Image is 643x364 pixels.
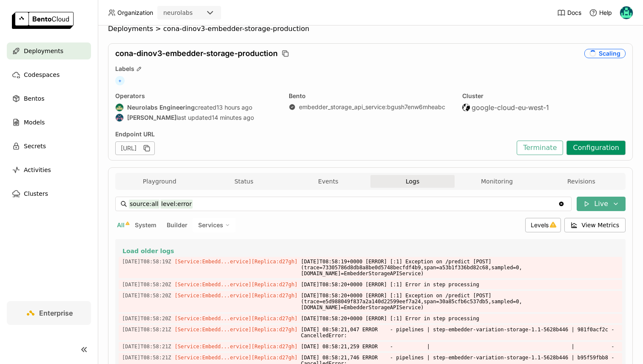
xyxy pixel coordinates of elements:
span: Deployments [24,46,63,56]
a: Models [7,114,91,131]
span: [DATE] 08:58:21,047 ERROR - pipelines | step-embedder-variation-storage-1.1-5628b446 | 981f0acf2c... [301,325,619,340]
span: Deployments [108,25,153,33]
i: loading [589,50,597,58]
button: Events [286,175,370,188]
span: [DATE]T08:58:20+0000 [ERROR] [:1] Error in step processing [301,314,619,323]
button: Builder [165,220,189,231]
span: Enterprise [39,309,73,317]
span: [DATE]T08:58:20+0000 [ERROR] [:1] Error in step processing [301,280,619,289]
span: cona-dinov3-embedder-storage-production [115,49,278,58]
div: last updated [115,113,279,122]
button: System [133,220,158,231]
span: [Service:Embedd...ervice] [175,259,252,265]
input: Selected neurolabs. [193,9,194,17]
a: Enterprise [7,301,91,325]
a: Activities [7,161,91,178]
span: [DATE]T08:58:19+0000 [ERROR] [:1] Exception on /predict [POST] (trace=73305786d8db8a8be0d5748becf... [301,257,619,278]
span: All [117,221,125,229]
span: Models [24,117,45,127]
span: View Metrics [582,221,620,229]
strong: Neurolabs Engineering [127,104,195,111]
span: Levels [531,221,549,229]
span: + [115,76,125,85]
button: Load older logs [122,246,619,256]
span: [Replica:d27gh] [251,344,297,350]
span: Codespaces [24,70,60,80]
div: Services [193,218,236,232]
span: Secrets [24,141,46,151]
img: Attila Fodor [116,114,123,121]
a: Docs [557,8,581,17]
button: Live [577,197,626,211]
span: cona-dinov3-embedder-storage-production [163,25,310,33]
span: 2025-09-10T08:58:21.750Z [122,353,171,362]
span: Load older logs [122,247,174,255]
span: [Service:Embedd...ervice] [175,293,252,299]
div: Levels [525,218,561,232]
span: Services [198,221,223,229]
strong: [PERSON_NAME] [127,114,176,121]
div: Scaling [584,49,626,58]
span: Activities [24,165,51,175]
span: [Service:Embedd...ervice] [175,282,252,288]
span: [Replica:d27gh] [251,293,297,299]
button: View Metrics [564,218,626,232]
span: 2025-09-10T08:58:20.801Z [122,314,171,323]
a: Secrets [7,138,91,155]
div: Cluster [462,92,626,100]
img: Calin Cojocaru [620,6,633,19]
span: [Replica:d27gh] [251,316,297,322]
span: > [153,25,163,33]
span: [DATE]T08:58:20+0000 [ERROR] [:1] Exception on /predict [POST] (trace=e5d988049f837a2a140d22599ee... [301,291,619,312]
span: [Service:Embedd...ervice] [175,316,252,322]
div: Bento [289,92,452,100]
span: Clusters [24,189,48,199]
span: Organization [117,9,153,17]
span: [Service:Embedd...ervice] [175,355,252,361]
div: Labels [115,65,626,73]
span: [DATE] 08:58:21,259 ERROR - | | - [301,342,619,351]
button: Terminate [517,141,563,155]
nav: Breadcrumbs navigation [108,25,633,33]
a: Deployments [7,42,91,59]
span: 13 hours ago [216,104,252,111]
a: Clusters [7,185,91,202]
span: [Replica:d27gh] [251,355,297,361]
a: Bentos [7,90,91,107]
span: Bentos [24,93,44,104]
div: Endpoint URL [115,130,512,138]
span: [Replica:d27gh] [251,327,297,333]
span: google-cloud-eu-west-1 [472,103,549,112]
button: All [115,220,126,231]
div: Help [589,8,612,17]
img: logo [12,12,74,29]
span: 2025-09-10T08:58:21.310Z [122,342,171,351]
span: 2025-09-10T08:58:20.767Z [122,291,171,300]
button: Status [202,175,286,188]
button: Monitoring [455,175,539,188]
a: embedder_storage_api_service:bgush7enw6mheabc [299,103,445,111]
svg: Clear value [558,200,565,207]
span: [Replica:d27gh] [251,282,297,288]
span: Logs [406,178,419,185]
span: [Replica:d27gh] [251,259,297,265]
span: [Service:Embedd...ervice] [175,344,252,350]
span: Builder [167,221,188,229]
div: Operators [115,92,279,100]
input: Search [129,197,558,211]
button: Revisions [539,175,623,188]
span: 14 minutes ago [212,114,254,121]
a: Codespaces [7,66,91,83]
span: Docs [567,9,581,17]
img: Neurolabs Engineering [116,104,123,111]
button: Configuration [566,141,626,155]
span: 2025-09-10T08:58:19.932Z [122,257,171,266]
span: System [135,221,156,229]
span: 2025-09-10T08:58:21.202Z [122,325,171,334]
span: 2025-09-10T08:58:20.733Z [122,280,171,289]
button: Playground [117,175,202,188]
span: Help [599,9,612,17]
span: [Service:Embedd...ervice] [175,327,252,333]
